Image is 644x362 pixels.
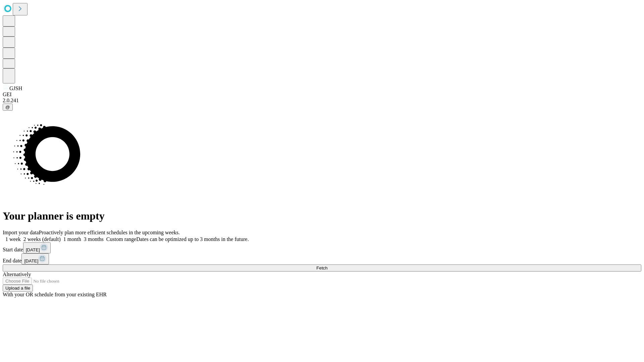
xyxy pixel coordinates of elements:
button: [DATE] [23,242,51,253]
span: 3 months [84,236,104,242]
span: With your OR schedule from your existing EHR [3,292,107,297]
span: Alternatively [3,271,31,277]
div: GEI [3,92,641,98]
span: 2 weeks (default) [23,236,61,242]
span: Custom range [106,236,136,242]
div: End date [3,253,641,264]
span: Proactively plan more efficient schedules in the upcoming weeks. [39,230,180,235]
button: [DATE] [21,253,49,264]
span: Fetch [316,265,327,270]
button: Fetch [3,264,641,271]
span: @ [5,105,10,110]
h1: Your planner is empty [3,210,641,222]
button: @ [3,104,13,111]
span: Dates can be optimized up to 3 months in the future. [136,236,249,242]
span: GJSH [9,85,22,91]
span: [DATE] [26,247,40,252]
button: Upload a file [3,285,33,292]
span: Import your data [3,230,39,235]
div: Start date [3,242,641,253]
span: 1 week [5,236,21,242]
span: 1 month [63,236,81,242]
div: 2.0.241 [3,98,641,104]
span: [DATE] [24,258,38,263]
